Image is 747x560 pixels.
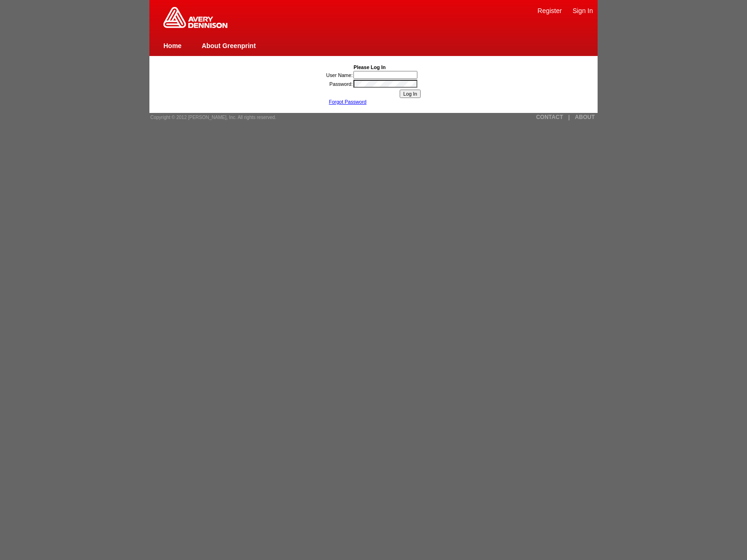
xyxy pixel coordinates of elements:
a: Forgot Password [329,99,366,105]
a: Greenprint [163,23,227,29]
a: Home [163,42,182,49]
a: CONTACT [536,114,563,120]
input: Log In [400,90,421,98]
img: Home [163,7,227,28]
a: ABOUT [575,114,595,120]
a: Sign In [572,7,593,14]
a: Register [537,7,562,14]
a: | [568,114,570,120]
b: Please Log In [353,64,386,70]
label: Password: [330,81,353,87]
label: User Name: [326,72,353,78]
a: About Greenprint [202,42,256,49]
span: Copyright © 2012 [PERSON_NAME], Inc. All rights reserved. [150,115,276,120]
